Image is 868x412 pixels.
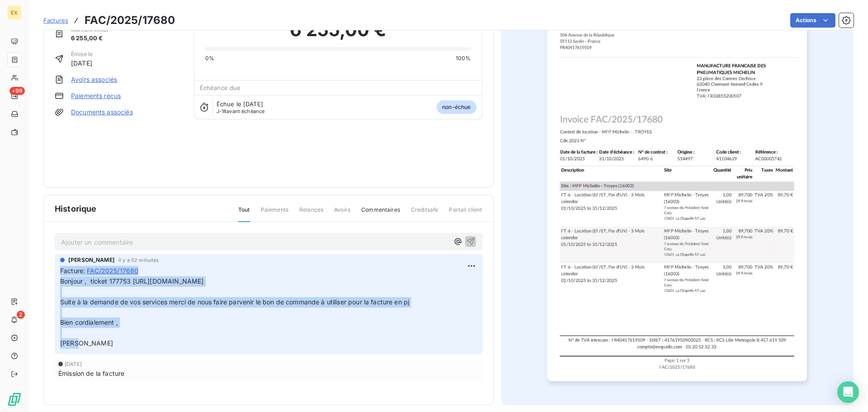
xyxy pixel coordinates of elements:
[17,311,25,319] span: 2
[60,339,113,347] span: [PERSON_NAME]
[60,277,203,285] span: Bonjour , ticket 177753 [URL][DOMAIN_NAME]
[238,206,250,222] span: Tout
[71,108,133,117] a: Documents associés
[118,257,159,263] span: il y a 52 minutes
[87,266,138,275] span: FAC/2025/17680
[65,361,82,367] span: [DATE]
[299,206,323,221] span: Relances
[437,100,476,114] span: non-échue
[71,34,108,43] span: 6 255,00 €
[837,381,859,403] div: Open Intercom Messenger
[43,16,68,25] a: Factures
[60,298,409,306] span: Suite à la demande de vos services merci de nous faire parvenir le bon de commande à utiliser pou...
[790,13,835,28] button: Actions
[7,5,22,20] div: EX
[547,13,807,381] img: invoice_thumbnail
[217,108,227,114] span: J-18
[71,50,93,58] span: Émise le
[71,75,117,84] a: Avoirs associés
[217,100,263,108] span: Échue le [DATE]
[456,54,471,62] span: 100%
[9,87,25,95] span: +99
[85,12,175,28] h3: FAC/2025/17680
[60,318,118,326] span: Bien cordialement ,
[205,54,214,62] span: 0%
[217,109,265,114] span: avant échéance
[334,206,350,221] span: Avoirs
[7,392,22,407] img: Logo LeanPay
[60,266,85,275] span: Facture :
[411,206,439,221] span: Creditsafe
[261,206,288,221] span: Paiements
[58,369,124,378] span: Émission de la facture
[449,206,482,221] span: Portail client
[361,206,400,221] span: Commentaires
[55,203,97,215] span: Historique
[43,17,68,24] span: Factures
[68,256,115,264] span: [PERSON_NAME]
[71,58,93,68] span: [DATE]
[71,91,121,100] a: Paiements reçus
[200,84,241,91] span: Échéance due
